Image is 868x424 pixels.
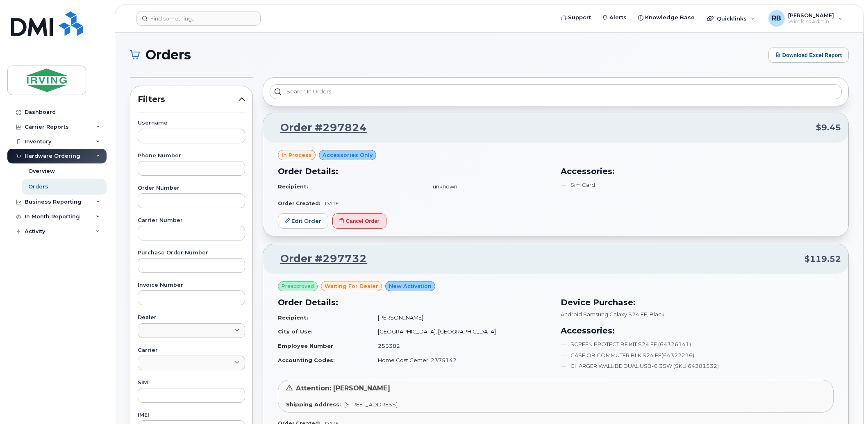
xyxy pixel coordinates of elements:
[138,120,245,126] label: Username
[138,93,239,105] span: Filters
[561,340,834,348] li: SCREEN PROTECT BE KIT S24 FE (64326141)
[270,252,367,266] a: Order #297732
[278,213,328,229] a: Edit Order
[561,311,647,317] span: Android Samsung Galaxy S24 FE
[561,351,834,359] li: CASE OB COMMUTER BLK S24 FE(64322216)
[138,153,245,159] label: Phone Number
[370,324,551,339] td: [GEOGRAPHIC_DATA], [GEOGRAPHIC_DATA]
[561,165,834,177] h3: Accessories:
[561,362,834,370] li: CHARGER WALL BE DUAL USB-C 35W (SKU 64281532)
[282,283,314,290] span: Preapproved
[370,311,551,325] td: [PERSON_NAME]
[389,282,432,290] span: New Activation
[370,353,551,367] td: Home Cost Center: 2375142
[370,339,551,353] td: 253382
[278,357,335,363] strong: Accounting Codes:
[323,151,373,159] span: Accessories Only
[138,186,245,191] label: Order Number
[561,181,834,189] li: Sim Card
[138,250,245,256] label: Purchase Order Number
[145,49,191,61] span: Orders
[138,380,245,385] label: SIM
[332,213,386,229] button: Cancel Order
[344,401,398,408] span: [STREET_ADDRESS]
[270,84,842,99] input: Search in orders
[138,218,245,223] label: Carrier Number
[270,120,367,135] a: Order #297824
[138,413,245,418] label: IMEI
[296,384,390,392] span: Attention: [PERSON_NAME]
[647,311,665,317] span: , Black
[325,282,378,290] span: waiting for dealer
[278,328,313,335] strong: City of Use:
[323,200,341,206] span: [DATE]
[282,151,312,159] span: in process
[278,342,333,349] strong: Employee Number
[561,296,834,308] h3: Device Purchase:
[768,48,849,63] button: Download Excel Report
[816,122,841,134] span: $9.45
[278,183,308,190] strong: Recipient:
[425,179,551,194] td: unknown
[138,283,245,288] label: Invoice Number
[278,314,308,321] strong: Recipient:
[561,324,834,337] h3: Accessories:
[138,348,245,353] label: Carrier
[278,296,551,308] h3: Order Details:
[138,315,245,320] label: Dealer
[278,165,551,177] h3: Order Details:
[286,401,341,408] strong: Shipping Address:
[804,253,841,265] span: $119.52
[278,200,320,206] strong: Order Created:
